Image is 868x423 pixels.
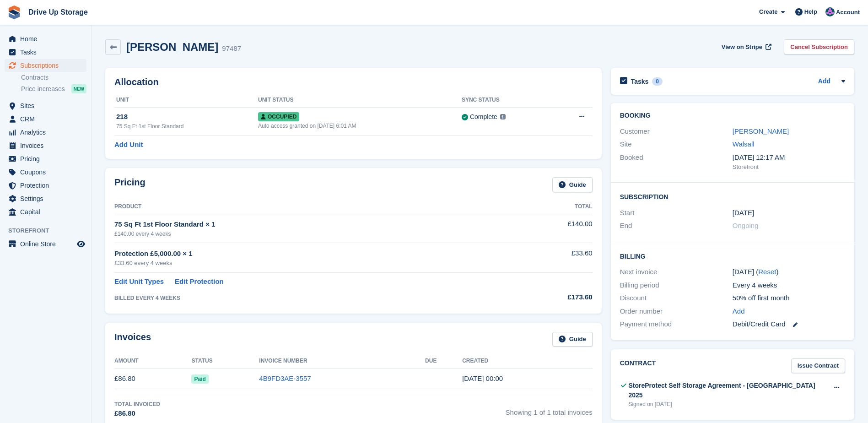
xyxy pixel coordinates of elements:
[620,112,845,119] h2: Booking
[8,226,91,235] span: Storefront
[628,381,828,400] div: StoreProtect Self Storage Agreement - [GEOGRAPHIC_DATA] 2025
[784,39,854,54] a: Cancel Subscription
[733,208,754,218] time: 2025-07-27 23:00:00 UTC
[20,238,75,250] span: Online Store
[733,163,845,172] div: Storefront
[71,84,86,93] div: NEW
[836,8,860,17] span: Account
[222,43,241,54] div: 97487
[21,85,65,93] span: Price increases
[733,152,845,163] div: [DATE] 12:17 AM
[462,93,553,108] th: Sync Status
[7,5,21,19] img: stora-icon-8386f47178a22dfd0bd8f6a31ec36ba5ce8667c1dd55bd0f319d3a0aa187defe.svg
[5,33,86,45] a: menu
[620,192,845,201] h2: Subscription
[504,243,592,273] td: £33.60
[620,126,733,137] div: Customer
[114,259,504,268] div: £33.60 every 4 weeks
[5,126,86,139] a: menu
[733,140,755,148] a: Walsall
[462,374,503,382] time: 2025-07-27 23:00:35 UTC
[258,122,462,130] div: Auto access granted on [DATE] 6:01 AM
[114,294,504,302] div: BILLED EVERY 4 WEEKS
[733,280,845,291] div: Every 4 weeks
[620,251,845,260] h2: Billing
[191,374,208,384] span: Paid
[20,179,75,192] span: Protection
[652,77,663,86] div: 0
[5,238,86,250] a: menu
[20,33,75,45] span: Home
[759,7,777,16] span: Create
[620,267,733,277] div: Next invoice
[114,177,146,192] h2: Pricing
[20,46,75,59] span: Tasks
[504,292,592,303] div: £173.60
[733,222,759,229] span: Ongoing
[620,208,733,218] div: Start
[506,400,593,419] span: Showing 1 of 1 total invoices
[20,152,75,165] span: Pricing
[5,179,86,192] a: menu
[259,354,425,369] th: Invoice Number
[5,139,86,152] a: menu
[620,293,733,304] div: Discount
[114,230,504,238] div: £140.00 every 4 weeks
[470,112,497,122] div: Complete
[718,39,773,54] a: View on Stripe
[631,77,649,86] h2: Tasks
[20,192,75,205] span: Settings
[758,268,776,276] a: Reset
[114,200,504,214] th: Product
[114,408,160,419] div: £86.80
[733,127,789,135] a: [PERSON_NAME]
[114,249,504,259] div: Protection £5,000.00 × 1
[175,277,224,287] a: Edit Protection
[804,7,817,16] span: Help
[620,139,733,150] div: Site
[620,319,733,330] div: Payment method
[5,46,86,59] a: menu
[500,114,506,119] img: icon-info-grey-7440780725fd019a000dd9b08b2336e03edf1995a4989e88bcd33f0948082b44.svg
[21,73,86,82] a: Contracts
[733,306,745,317] a: Add
[628,400,828,408] div: Signed on [DATE]
[114,77,593,87] h2: Allocation
[5,59,86,72] a: menu
[20,126,75,139] span: Analytics
[5,206,86,218] a: menu
[258,93,462,108] th: Unit Status
[20,139,75,152] span: Invoices
[25,5,92,20] a: Drive Up Storage
[114,354,191,369] th: Amount
[733,319,845,330] div: Debit/Credit Card
[5,152,86,165] a: menu
[620,152,733,172] div: Booked
[5,99,86,112] a: menu
[191,354,259,369] th: Status
[425,354,462,369] th: Due
[620,221,733,231] div: End
[504,214,592,243] td: £140.00
[114,332,151,347] h2: Invoices
[75,239,86,249] a: Preview store
[114,219,504,230] div: 75 Sq Ft 1st Floor Standard × 1
[114,400,160,408] div: Total Invoiced
[116,122,258,130] div: 75 Sq Ft 1st Floor Standard
[20,113,75,125] span: CRM
[620,306,733,317] div: Order number
[462,354,592,369] th: Created
[20,206,75,218] span: Capital
[126,41,218,53] h2: [PERSON_NAME]
[620,358,656,374] h2: Contract
[116,112,258,122] div: 218
[620,280,733,291] div: Billing period
[258,112,299,121] span: Occupied
[259,374,311,382] a: 4B9FD3AE-3557
[114,140,143,150] a: Add Unit
[20,99,75,112] span: Sites
[114,277,164,287] a: Edit Unit Types
[818,76,830,87] a: Add
[21,84,86,94] a: Price increases NEW
[733,267,845,277] div: [DATE] ( )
